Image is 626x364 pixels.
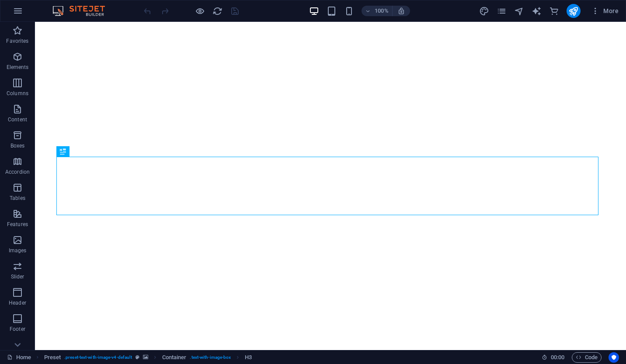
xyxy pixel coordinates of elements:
[514,6,525,16] button: navigator
[162,352,187,363] span: Click to select. Double-click to edit
[195,6,205,16] button: Click here to leave preview mode and continue editing
[397,7,405,15] i: On resize automatically adjust zoom level to fit chosen device.
[497,6,507,16] i: Pages (Ctrl+Alt+S)
[8,116,27,123] p: Content
[212,6,223,16] button: reload
[11,273,24,280] p: Slider
[532,6,542,16] i: AI Writer
[245,352,252,363] span: Click to select. Double-click to edit
[557,354,558,361] span: :
[64,352,132,363] span: . preset-text-with-image-v4-default
[576,352,598,363] span: Code
[479,6,490,16] button: design
[609,352,619,363] button: Usercentrics
[7,352,31,363] a: Click to cancel selection. Double-click to open Pages
[9,247,27,254] p: Images
[532,6,542,16] button: text_generator
[6,38,28,45] p: Favorites
[44,352,61,363] span: Click to select. Double-click to edit
[7,221,28,228] p: Features
[542,352,565,363] h6: Session time
[567,4,581,18] button: publish
[10,195,25,202] p: Tables
[50,6,116,16] img: Editor Logo
[10,142,25,149] p: Boxes
[375,6,389,16] h6: 100%
[588,4,622,18] button: More
[190,352,231,363] span: . text-with-image-box
[497,6,507,16] button: pages
[7,90,28,97] p: Columns
[568,6,578,16] i: Publish
[10,326,25,333] p: Footer
[514,6,524,16] i: Navigator
[5,168,30,175] p: Accordion
[136,355,139,360] i: This element is a customizable preset
[572,352,602,363] button: Code
[212,6,223,16] i: Reload page
[591,7,619,15] span: More
[362,6,393,16] button: 100%
[7,64,29,71] p: Elements
[551,352,564,363] span: 00 00
[549,6,560,16] button: commerce
[44,352,252,363] nav: breadcrumb
[143,355,148,360] i: This element contains a background
[549,6,559,16] i: Commerce
[9,299,26,306] p: Header
[479,6,489,16] i: Design (Ctrl+Alt+Y)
